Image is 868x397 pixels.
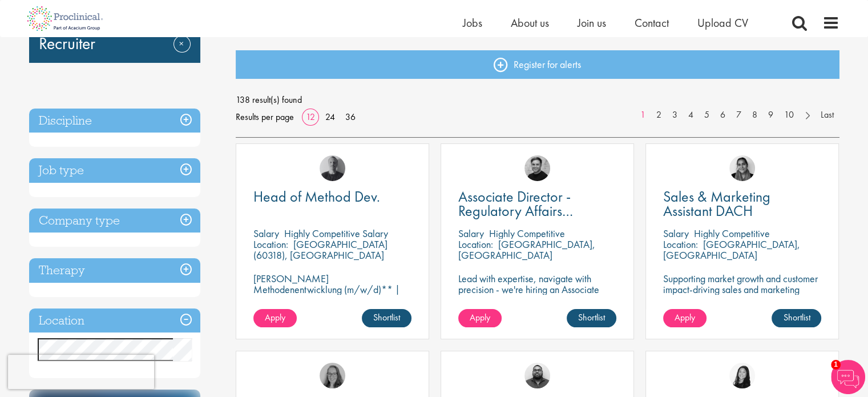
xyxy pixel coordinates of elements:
[236,50,839,79] a: Register for alerts
[663,273,821,316] p: Supporting market growth and customer impact-driving sales and marketing excellence across DACH i...
[284,227,388,240] p: Highly Competitive Salary
[29,308,200,333] h3: Location
[683,109,699,122] a: 4
[302,111,319,123] a: 12
[320,155,345,181] img: Felix Zimmer
[253,227,279,240] span: Salary
[489,227,565,240] p: Highly Competitive
[321,111,339,123] a: 24
[567,309,616,327] a: Shortlist
[667,109,683,122] a: 3
[524,363,550,388] img: Ashley Bennett
[578,15,606,30] a: Join us
[730,109,747,122] a: 7
[463,15,482,30] a: Jobs
[470,311,490,323] span: Apply
[173,35,191,69] a: Remove
[694,227,770,240] p: Highly Competitive
[265,311,285,323] span: Apply
[651,109,667,122] a: 2
[663,227,689,240] span: Salary
[511,15,549,30] a: About us
[778,109,800,122] a: 10
[253,309,297,327] a: Apply
[714,109,731,122] a: 6
[675,311,695,323] span: Apply
[663,309,706,327] a: Apply
[236,91,839,109] span: 138 result(s) found
[772,309,821,327] a: Shortlist
[663,238,698,251] span: Location:
[253,238,387,262] p: [GEOGRAPHIC_DATA] (60318), [GEOGRAPHIC_DATA]
[236,109,294,126] span: Results per page
[341,111,360,123] a: 36
[458,273,616,327] p: Lead with expertise, navigate with precision - we're hiring an Associate Director to shape regula...
[8,355,154,389] iframe: reCAPTCHA
[663,238,800,262] p: [GEOGRAPHIC_DATA], [GEOGRAPHIC_DATA]
[697,15,748,30] a: Upload CV
[458,227,484,240] span: Salary
[253,190,411,204] a: Head of Method Dev.
[729,155,755,181] img: Anjali Parbhu
[729,363,755,388] img: Numhom Sudsok
[831,360,865,394] img: Chatbot
[663,187,770,220] span: Sales & Marketing Assistant DACH
[458,190,616,218] a: Associate Director - Regulatory Affairs Consultant
[458,238,493,251] span: Location:
[362,309,411,327] a: Shortlist
[253,187,380,206] span: Head of Method Dev.
[831,360,841,370] span: 1
[458,187,573,235] span: Associate Director - Regulatory Affairs Consultant
[29,14,200,63] div: Recruiter
[635,109,651,122] a: 1
[29,158,200,183] h3: Job type
[458,238,595,262] p: [GEOGRAPHIC_DATA], [GEOGRAPHIC_DATA]
[762,109,779,122] a: 9
[29,109,200,133] h3: Discipline
[29,208,200,233] h3: Company type
[320,363,345,388] img: Ingrid Aymes
[29,258,200,283] h3: Therapy
[635,15,669,30] a: Contact
[524,155,550,181] img: Peter Duvall
[815,109,839,122] a: Last
[699,109,715,122] a: 5
[458,309,502,327] a: Apply
[746,109,763,122] a: 8
[253,273,411,327] p: [PERSON_NAME] Methodenentwicklung (m/w/d)** | Dauerhaft | Biowissenschaften | [GEOGRAPHIC_DATA] (...
[663,190,821,218] a: Sales & Marketing Assistant DACH
[253,238,288,251] span: Location:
